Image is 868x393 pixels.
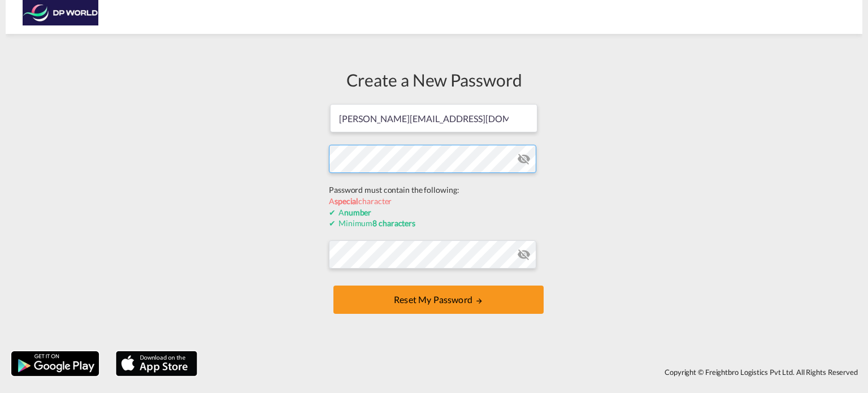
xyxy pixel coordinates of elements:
[330,104,537,132] input: Email address
[203,362,862,382] div: Copyright © Freightbro Logistics Pvt Ltd. All Rights Reserved
[335,196,358,206] b: special
[333,286,544,314] button: UPDATE MY PASSWORD
[517,248,531,261] md-icon: icon-eye-off
[329,218,539,229] div: Minimum
[329,196,539,207] div: A character
[329,68,539,92] div: Create a New Password
[372,218,415,228] b: 8 characters
[329,184,539,196] div: Password must contain the following:
[344,208,371,217] b: number
[10,350,100,377] img: google.png
[517,152,531,166] md-icon: icon-eye-off
[329,207,539,218] div: A
[115,350,198,377] img: apple.png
